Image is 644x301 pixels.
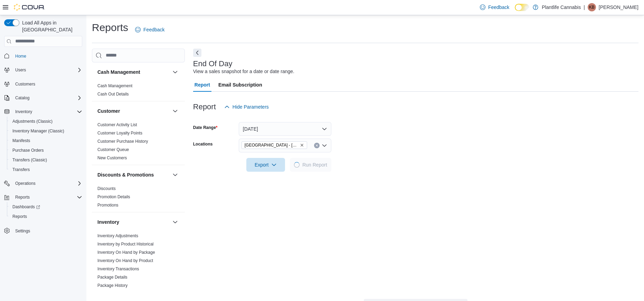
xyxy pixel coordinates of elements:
[97,219,170,225] button: Inventory
[294,162,300,168] span: Loading
[171,171,179,179] button: Discounts & Promotions
[12,193,82,201] span: Reports
[171,68,179,76] button: Cash Management
[171,218,179,226] button: Inventory
[92,82,185,101] div: Cash Management
[599,3,638,11] p: [PERSON_NAME]
[12,193,32,201] button: Reports
[132,23,167,37] a: Feedback
[12,227,33,235] a: Settings
[97,219,119,225] h3: Inventory
[488,4,509,11] span: Feedback
[97,139,148,144] a: Customer Purchase History
[12,204,40,210] span: Dashboards
[97,155,127,160] a: New Customers
[97,233,138,238] a: Inventory Adjustments
[193,125,218,130] label: Date Range
[193,49,201,57] button: Next
[195,78,210,92] span: Report
[97,147,129,152] a: Customer Queue
[584,3,585,11] p: |
[12,138,30,143] span: Manifests
[97,233,138,239] span: Inventory Adjustments
[97,250,155,255] span: Inventory On Hand by Package
[290,158,331,172] button: LoadingRun Report
[12,66,29,74] button: Users
[12,80,82,88] span: Customers
[10,117,82,126] span: Adjustments (Classic)
[10,117,55,126] a: Adjustments (Classic)
[97,186,116,191] a: Discounts
[193,103,216,111] h3: Report
[15,109,32,114] span: Inventory
[12,52,82,60] span: Home
[97,241,154,247] span: Inventory by Product Historical
[300,143,304,147] button: Remove Edmonton - Albany from selection in this group
[92,121,185,165] div: Customer
[12,157,47,163] span: Transfers (Classic)
[193,68,294,75] div: View a sales snapshot for a date or date range.
[7,212,85,221] button: Reports
[7,165,85,174] button: Transfers
[7,117,85,126] button: Adjustments (Classic)
[7,146,85,155] button: Purchase Orders
[97,171,154,178] h3: Discounts & Promotions
[10,137,33,145] a: Manifests
[1,79,85,89] button: Customers
[589,3,595,11] span: KB
[97,147,129,152] span: Customer Queue
[7,136,85,146] button: Manifests
[10,146,47,154] a: Purchase Orders
[10,127,82,135] span: Inventory Manager (Classic)
[10,165,32,174] a: Transfers
[12,80,38,88] a: Customers
[15,81,35,87] span: Customers
[97,171,170,178] button: Discounts & Promotions
[1,93,85,103] button: Catalog
[97,108,170,114] button: Customer
[10,127,67,135] a: Inventory Manager (Classic)
[97,258,153,263] a: Inventory On Hand by Product
[97,283,127,288] span: Package History
[12,148,44,153] span: Purchase Orders
[7,126,85,136] button: Inventory Manager (Classic)
[15,53,26,59] span: Home
[233,103,269,110] span: Hide Parameters
[7,155,85,165] button: Transfers (Classic)
[12,108,82,116] span: Inventory
[12,94,32,102] button: Catalog
[477,0,512,14] a: Feedback
[97,83,132,89] span: Cash Management
[97,122,137,128] span: Customer Activity List
[241,141,307,149] span: Edmonton - Albany
[97,242,154,247] a: Inventory by Product Historical
[97,83,132,88] a: Cash Management
[10,212,82,221] span: Reports
[542,3,581,11] p: Plantlife Cannabis
[12,128,64,134] span: Inventory Manager (Classic)
[97,266,139,272] span: Inventory Transactions
[97,131,142,136] a: Customer Loyalty Points
[1,192,85,202] button: Reports
[1,51,85,61] button: Home
[97,92,129,97] a: Cash Out Details
[92,21,128,34] h1: Reports
[314,143,320,148] button: Clear input
[97,203,119,208] a: Promotions
[250,158,281,172] span: Export
[15,228,30,234] span: Settings
[97,69,140,76] h3: Cash Management
[97,202,119,208] span: Promotions
[97,155,127,161] span: New Customers
[193,60,233,68] h3: End Of Day
[19,19,82,33] span: Load All Apps in [GEOGRAPHIC_DATA]
[10,156,50,164] a: Transfers (Classic)
[12,226,82,235] span: Settings
[322,143,327,148] button: Open list of options
[97,267,139,271] a: Inventory Transactions
[7,202,85,212] a: Dashboards
[97,250,155,255] a: Inventory On Hand by Package
[97,186,116,191] span: Discounts
[97,274,127,280] span: Package Details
